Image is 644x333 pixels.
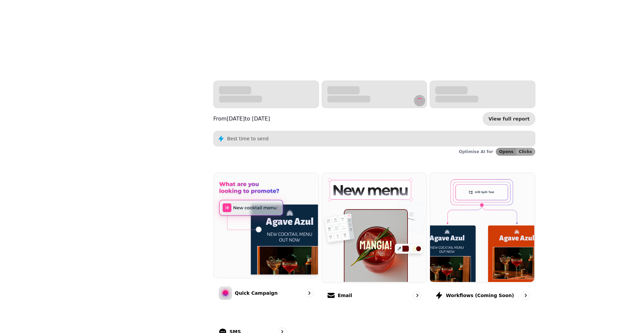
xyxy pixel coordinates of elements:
a: View full report [483,112,535,126]
p: Email [338,292,352,299]
span: Clicks [519,150,532,154]
svg: go to [306,290,313,296]
button: Clicks [516,148,535,155]
svg: go to [414,292,421,299]
img: Workflows (coming soon) [429,172,534,282]
button: refresh [414,95,425,106]
button: Opens [496,148,516,155]
p: From [DATE] to [DATE] [213,115,270,123]
p: Optimise AI for [459,149,493,154]
a: Workflows (coming soon)Workflows (coming soon) [430,173,535,305]
p: Quick Campaign [235,290,278,296]
a: EmailEmail [322,173,427,305]
p: Best time to send [227,135,269,142]
p: Workflows (coming soon) [446,292,514,299]
a: Quick CampaignQuick Campaign [213,173,319,305]
img: Email [321,172,426,282]
img: Quick Campaign [213,172,318,277]
span: Opens [499,150,514,154]
svg: go to [522,292,529,299]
